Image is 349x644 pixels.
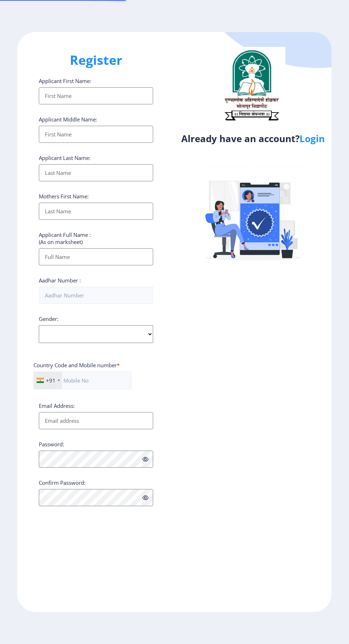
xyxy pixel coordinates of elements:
[39,154,90,161] label: Applicant Last Name:
[46,377,56,384] div: +91
[39,52,153,69] h1: Register
[34,372,62,389] div: India (भारत): +91
[33,372,131,389] input: Mobile No
[39,87,153,104] input: First Name
[39,231,91,245] label: Applicant Full Name : (As on marksheet)
[39,441,64,448] label: Password:
[39,164,153,181] input: Last Name
[39,116,97,123] label: Applicant Middle Name:
[39,412,153,429] input: Email address
[39,77,91,84] label: Applicant First Name:
[39,315,58,322] label: Gender:
[39,402,75,409] label: Email Address:
[191,154,316,279] img: Verified-rafiki.svg
[39,248,153,265] input: Full Name
[39,193,89,200] label: Mothers First Name:
[39,126,153,143] input: First Name
[39,277,81,284] label: Aadhar Number :
[39,479,85,486] label: Confirm Password:
[218,47,285,123] img: logo
[299,132,325,145] a: Login
[33,362,120,369] label: Country Code and Mobile number
[39,203,153,220] input: Last Name
[180,133,326,144] h4: Already have an account?
[39,287,153,304] input: Aadhar Number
